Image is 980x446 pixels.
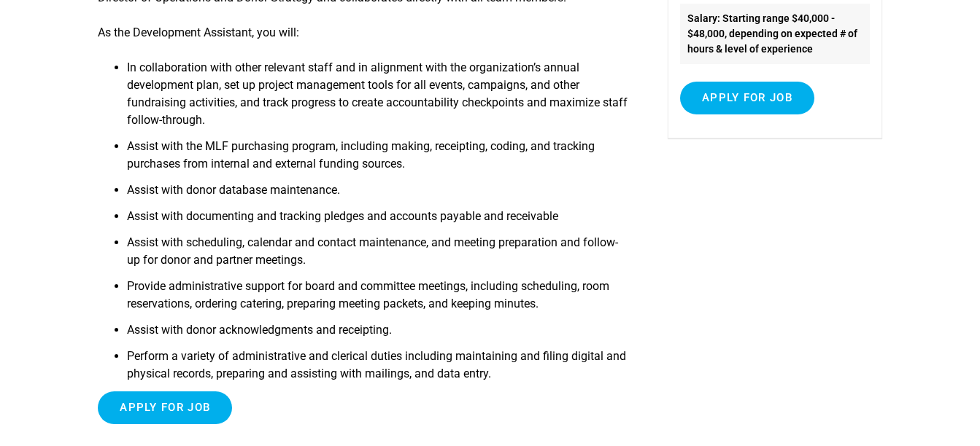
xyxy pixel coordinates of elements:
li: Perform a variety of administrative and clerical duties including maintaining and filing digital ... [127,348,628,391]
li: Provide administrative support for board and committee meetings, including scheduling, room reser... [127,278,628,321]
li: Assist with scheduling, calendar and contact maintenance, and meeting preparation and follow-up f... [127,234,628,278]
p: As the Development Assistant, you will: [98,24,628,42]
li: Assist with documenting and tracking pledges and accounts payable and receivable [127,208,628,234]
input: Apply for job [98,391,232,424]
input: Apply for job [680,82,814,114]
li: In collaboration with other relevant staff and in alignment with the organization’s annual develo... [127,59,628,138]
li: Assist with donor acknowledgments and receipting. [127,321,628,348]
li: Assist with the MLF purchasing program, including making, receipting, coding, and tracking purcha... [127,138,628,181]
li: Salary: Starting range $40,000 - $48,000, depending on expected # of hours & level of experience [680,4,870,64]
li: Assist with donor database maintenance. [127,181,628,208]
